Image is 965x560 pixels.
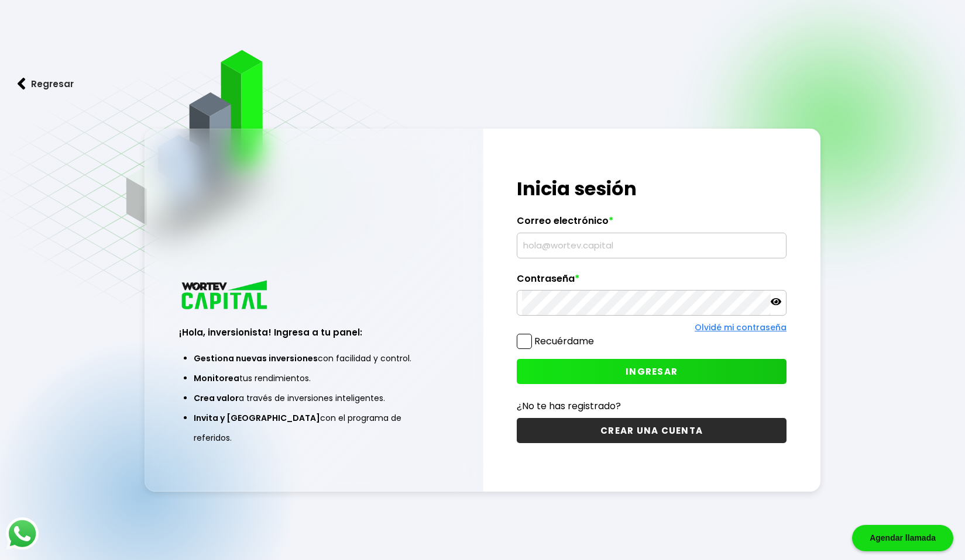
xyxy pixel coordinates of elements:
[517,273,787,291] label: Contraseña
[194,352,318,364] span: Gestiona nuevas inversiones
[517,175,787,203] h1: Inicia sesión
[6,517,39,550] img: logos_whatsapp-icon.242b2217.svg
[626,365,678,378] span: INGRESAR
[517,418,787,443] button: CREAR UNA CUENTA
[517,399,787,413] p: ¿No te has registrado?
[522,233,781,258] input: hola@wortev.capital
[18,78,26,90] img: flecha izquierda
[194,408,434,448] li: con el programa de referidos.
[517,399,787,443] a: ¿No te has registrado?CREAR UNA CUENTA
[534,334,594,348] label: Recuérdame
[194,368,434,388] li: tus rendimientos.
[194,372,239,384] span: Monitorea
[194,388,434,408] li: a través de inversiones inteligentes.
[194,348,434,368] li: con facilidad y control.
[517,359,787,384] button: INGRESAR
[179,279,272,313] img: logo_wortev_capital
[517,215,787,233] label: Correo electrónico
[194,392,239,404] span: Crea valor
[194,412,320,424] span: Invita y [GEOGRAPHIC_DATA]
[695,322,787,333] a: Olvidé mi contraseña
[179,326,449,339] h3: ¡Hola, inversionista! Ingresa a tu panel:
[852,525,953,551] div: Agendar llamada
